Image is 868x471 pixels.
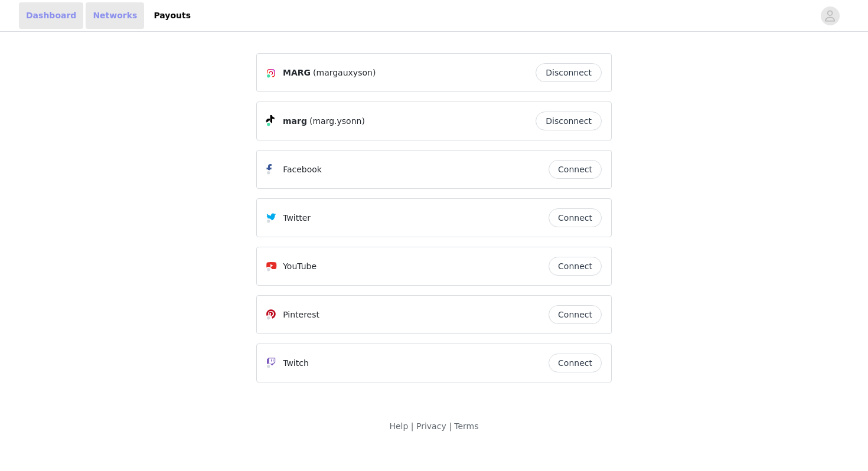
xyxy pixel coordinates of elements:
[536,63,602,82] button: Disconnect
[86,2,144,29] a: Networks
[283,260,316,273] p: YouTube
[454,421,478,431] a: Terms
[449,421,452,431] span: |
[549,354,602,372] button: Connect
[146,2,198,29] a: Payouts
[283,357,309,369] p: Twitch
[549,305,602,324] button: Connect
[283,212,311,224] p: Twitter
[549,160,602,179] button: Connect
[549,208,602,227] button: Connect
[411,421,414,431] span: |
[416,421,446,431] a: Privacy
[283,67,311,79] span: MARG
[309,115,365,127] span: (marg.ysonn)
[283,309,319,321] p: Pinterest
[549,257,602,276] button: Connect
[283,163,322,176] p: Facebook
[266,68,276,78] img: Instagram Icon
[536,112,602,130] button: Disconnect
[824,6,836,25] div: avatar
[283,115,307,127] span: marg
[313,67,376,79] span: (margauxyson)
[19,2,83,29] a: Dashboard
[389,421,408,431] a: Help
